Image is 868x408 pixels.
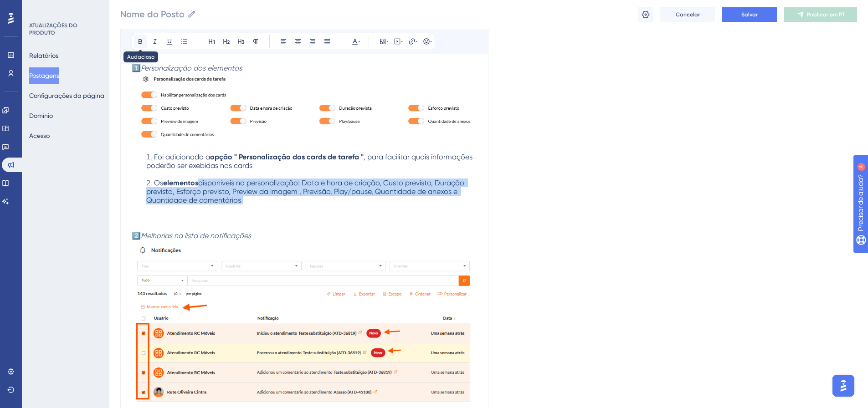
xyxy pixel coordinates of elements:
font: Publicar em PT [807,11,845,18]
button: Salvar [722,7,777,22]
button: Relatórios [29,47,58,64]
button: Configurações da página [29,87,104,104]
font: Postagens [29,72,59,79]
font: Relatórios [29,52,58,59]
span: Os [154,178,163,187]
em: Melhorias na lista de notificações [141,231,251,240]
button: Publicar em PT [784,7,857,22]
button: Acesso [29,127,50,144]
button: Postagens [29,67,59,84]
font: Configurações da página [29,92,104,99]
strong: opção " Personalização dos cards de tarefa " [210,153,364,161]
font: 4 [85,5,87,10]
input: Nome do Posto [120,8,184,20]
font: Salvar [741,11,758,18]
em: Personalização dos elementos [141,64,242,72]
span: Foi adicionada a [154,153,210,161]
iframe: Iniciador do Assistente de IA do UserGuiding [830,372,857,399]
span: 1️⃣ [132,64,141,72]
font: Cancelar [676,11,700,18]
font: Acesso [29,132,50,139]
font: Precisar de ajuda? [21,4,78,11]
button: Cancelar [660,7,715,22]
strong: elementos [163,178,198,187]
span: disponiveis na personalização: Data e hora de criação, Custo previsto, Duração prevista, Esforço ... [146,178,466,204]
font: ATUALIZAÇÕES DO PRODUTO [29,22,77,36]
font: Domínio [29,112,53,119]
span: 2️⃣ [132,231,141,240]
span: , para facilitar quais informações poderão ser exebidas nos cards [146,153,474,170]
button: Domínio [29,107,53,124]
